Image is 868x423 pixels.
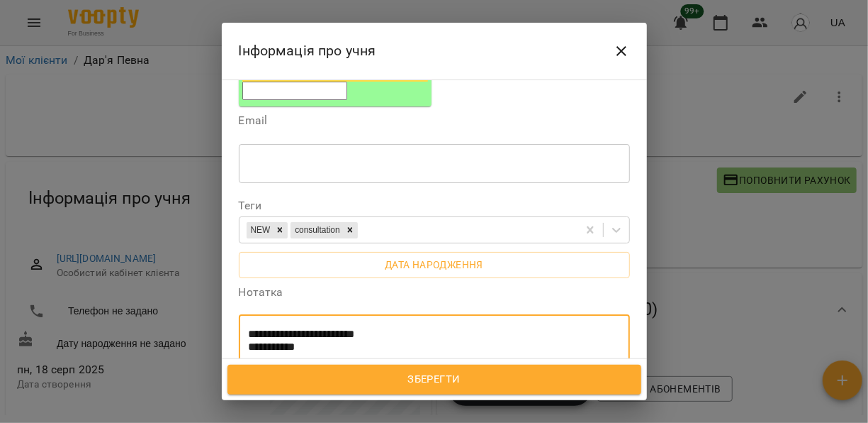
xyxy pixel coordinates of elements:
span: Зберегти [243,370,626,389]
label: Email [239,115,630,126]
button: Зберегти [227,365,641,395]
div: NEW [247,222,273,238]
button: Close [604,34,638,68]
label: Нотатка [239,287,630,298]
div: consultation [291,222,342,238]
button: Дата народження [239,252,630,278]
label: Теги [239,200,630,211]
h6: Інформація про учня [239,40,376,62]
span: Дата народження [250,256,619,273]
